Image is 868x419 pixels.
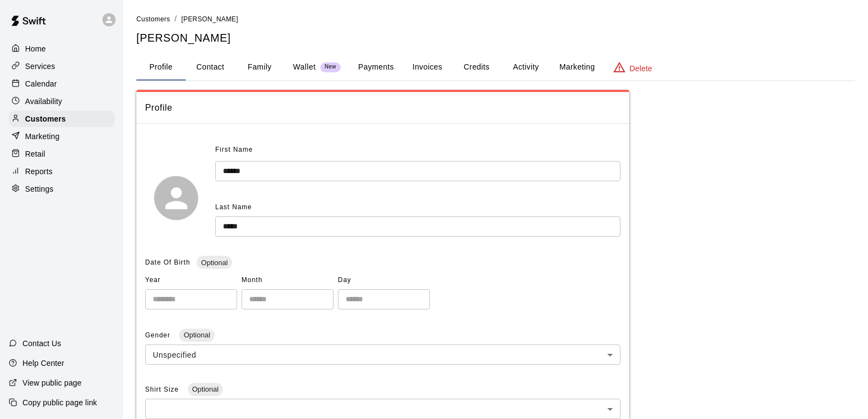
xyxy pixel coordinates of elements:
[9,76,114,92] a: Calendar
[25,96,62,107] p: Availability
[215,203,252,211] span: Last Name
[9,58,114,74] a: Services
[25,131,60,142] p: Marketing
[9,146,114,162] a: Retail
[320,64,341,71] span: New
[136,54,186,81] button: Profile
[179,331,214,339] span: Optional
[550,54,603,81] button: Marketing
[9,163,114,180] a: Reports
[630,63,652,74] p: Delete
[9,41,114,57] a: Home
[9,111,114,127] a: Customers
[145,101,620,115] span: Profile
[136,31,855,45] h5: [PERSON_NAME]
[293,61,316,73] p: Wallet
[22,338,61,349] p: Contact Us
[22,397,97,408] p: Copy public page link
[145,331,173,339] span: Gender
[242,272,334,289] span: Month
[501,54,550,81] button: Activity
[136,15,170,23] span: Customers
[136,13,855,25] nav: breadcrumb
[175,13,177,25] li: /
[145,345,620,365] div: Unspecified
[452,54,501,81] button: Credits
[25,61,55,72] p: Services
[349,54,403,81] button: Payments
[136,14,170,23] a: Customers
[25,43,46,54] p: Home
[22,358,64,369] p: Help Center
[22,377,82,388] p: View public page
[25,166,53,177] p: Reports
[9,128,114,145] a: Marketing
[9,93,114,110] a: Availability
[25,183,54,194] p: Settings
[9,181,114,197] a: Settings
[145,259,190,266] span: Date Of Birth
[145,272,237,289] span: Year
[197,259,232,267] span: Optional
[215,141,253,159] span: First Name
[188,385,223,393] span: Optional
[25,113,66,124] p: Customers
[181,15,238,23] span: [PERSON_NAME]
[235,54,284,81] button: Family
[338,272,430,289] span: Day
[25,78,57,89] p: Calendar
[186,54,235,81] button: Contact
[403,54,452,81] button: Invoices
[136,54,855,81] div: basic tabs example
[145,386,181,393] span: Shirt Size
[25,148,45,159] p: Retail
